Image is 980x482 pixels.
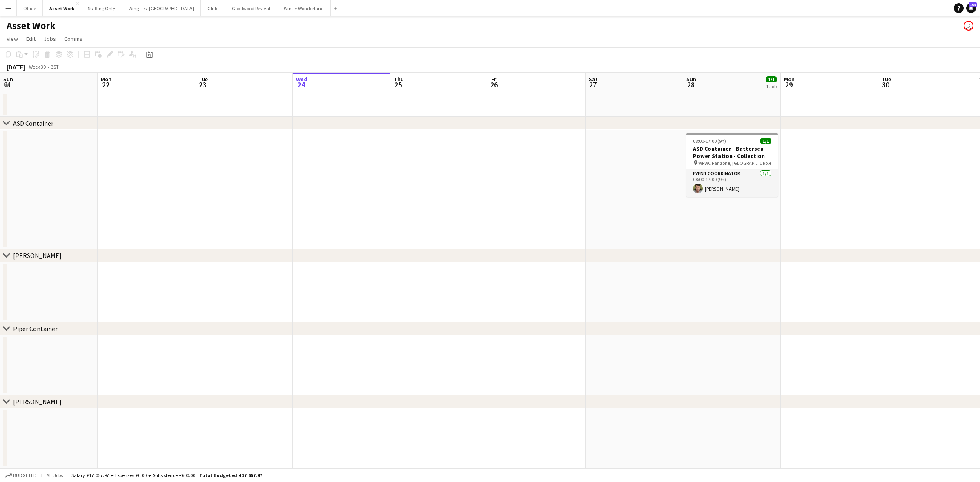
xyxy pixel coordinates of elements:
[296,76,307,83] span: Wed
[197,80,208,89] span: 23
[686,145,778,160] h3: ASD Container - Battersea Power Station - Collection
[13,251,62,260] div: [PERSON_NAME]
[27,64,47,70] span: Week 39
[61,33,86,44] a: Comms
[7,35,18,42] span: View
[71,472,262,478] div: Salary £17 057.97 + Expenses £0.00 + Subsistence £600.00 =
[3,33,21,44] a: View
[7,20,56,32] h1: Asset Work
[882,76,891,83] span: Tue
[13,398,62,406] div: [PERSON_NAME]
[491,76,498,83] span: Fri
[225,0,277,16] button: Goodwood Revival
[26,35,36,42] span: Edit
[23,33,39,44] a: Edit
[880,80,891,89] span: 30
[693,138,726,144] span: 08:00-17:00 (9h)
[588,80,598,89] span: 27
[13,119,53,127] div: ASD Container
[686,76,696,83] span: Sun
[686,133,778,197] app-job-card: 08:00-17:00 (9h)1/1ASD Container - Battersea Power Station - Collection WRWC Fanzone, [GEOGRAPHIC...
[201,0,225,16] button: Glide
[394,76,404,83] span: Thu
[45,472,65,478] span: All jobs
[784,76,795,83] span: Mon
[760,138,771,144] span: 1/1
[100,80,111,89] span: 22
[277,0,331,16] button: Winter Wonderland
[392,80,404,89] span: 25
[490,80,498,89] span: 26
[17,0,43,16] button: Office
[766,76,777,82] span: 1/1
[81,0,122,16] button: Staffing Only
[964,21,973,31] app-user-avatar: Gorilla Staffing
[40,33,59,44] a: Jobs
[759,160,771,166] span: 1 Role
[4,471,38,480] button: Budgeted
[685,80,696,89] span: 28
[122,0,201,16] button: Wing Fest [GEOGRAPHIC_DATA]
[64,35,82,42] span: Comms
[3,76,13,83] span: Sun
[295,80,307,89] span: 24
[198,76,208,83] span: Tue
[686,169,778,197] app-card-role: Event Coordinator1/108:00-17:00 (9h)[PERSON_NAME]
[589,76,598,83] span: Sat
[969,2,977,7] span: 153
[766,83,777,89] div: 1 Job
[783,80,795,89] span: 29
[13,473,37,478] span: Budgeted
[44,35,56,42] span: Jobs
[2,80,13,89] span: 21
[43,0,81,16] button: Asset Work
[13,324,58,333] div: Piper Container
[698,160,759,166] span: WRWC Fanzone, [GEOGRAPHIC_DATA]
[51,64,59,70] div: BST
[101,76,111,83] span: Mon
[7,63,25,71] div: [DATE]
[966,3,976,13] a: 153
[199,472,262,478] span: Total Budgeted £17 657.97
